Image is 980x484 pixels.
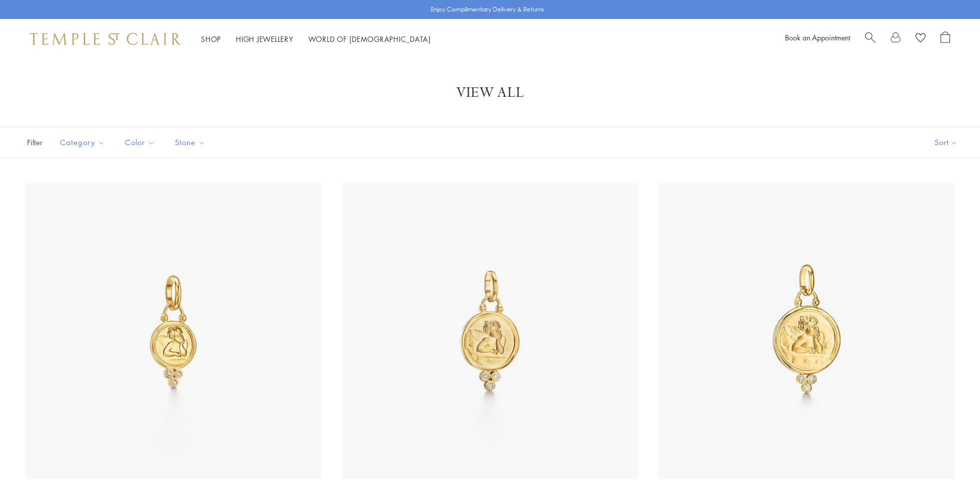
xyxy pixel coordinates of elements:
[201,33,431,45] nav: Main navigation
[916,31,926,46] a: View Wishlist
[658,183,955,480] img: AP10-DIGRN
[167,131,213,154] button: Stone
[40,84,940,102] h1: View All
[117,131,162,154] button: Color
[342,183,639,480] img: AP10-DIGRN
[30,33,181,45] img: Temple St. Clair
[170,136,213,149] span: Stone
[308,34,431,44] a: World of [DEMOGRAPHIC_DATA]World of [DEMOGRAPHIC_DATA]
[25,183,322,480] img: AP10-DIGRN
[431,4,544,14] p: Enjoy Complimentary Delivery & Returns
[120,136,162,149] span: Color
[55,136,112,149] span: Category
[941,31,950,46] a: Open Shopping Bag
[236,34,293,44] a: High JewelleryHigh Jewellery
[201,34,221,44] a: ShopShop
[52,131,112,154] button: Category
[865,31,876,46] a: Search
[912,127,980,158] button: Show sort by
[785,32,850,42] a: Book an Appointment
